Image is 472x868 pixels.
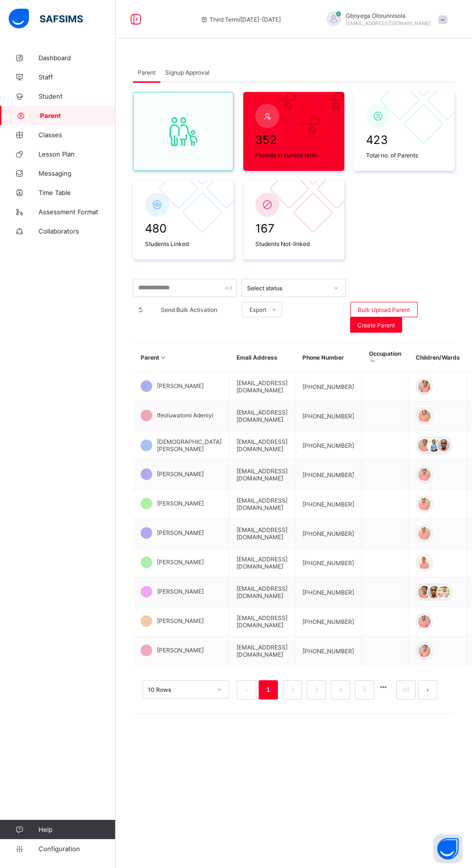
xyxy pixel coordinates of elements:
[157,617,204,624] span: [PERSON_NAME]
[307,680,326,700] li: 3
[157,500,204,507] span: [PERSON_NAME]
[357,322,395,329] span: Create Parent
[295,607,362,636] td: [PHONE_NUMBER]
[346,20,431,26] span: [EMAIL_ADDRESS][DOMAIN_NAME]
[255,152,332,159] span: Parents in current term
[288,684,297,696] a: 2
[237,680,256,700] button: prev page
[145,240,222,247] span: Students Linked
[247,285,328,292] div: Select status
[400,684,412,696] a: 43
[133,343,229,372] th: Parent
[336,684,345,696] a: 4
[283,680,302,700] li: 2
[263,684,273,696] a: 1
[157,588,204,595] span: [PERSON_NAME]
[165,69,210,76] span: Signup Approval
[229,636,295,666] td: [EMAIL_ADDRESS][DOMAIN_NAME]
[229,490,295,519] td: [EMAIL_ADDRESS][DOMAIN_NAME]
[418,680,437,700] li: 下一页
[237,680,256,700] li: 上一页
[229,343,295,372] th: Email Address
[317,12,452,27] div: GboyegaOlorunnisola
[39,189,116,196] span: Time Table
[355,680,374,700] li: 5
[39,150,116,158] span: Lesson Plan
[39,227,116,235] span: Collaborators
[39,92,116,100] span: Student
[157,382,204,389] span: [PERSON_NAME]
[229,578,295,607] td: [EMAIL_ADDRESS][DOMAIN_NAME]
[229,548,295,578] td: [EMAIL_ADDRESS][DOMAIN_NAME]
[295,548,362,578] td: [PHONE_NUMBER]
[295,490,362,519] td: [PHONE_NUMBER]
[259,680,278,700] li: 1
[295,578,362,607] td: [PHONE_NUMBER]
[295,519,362,548] td: [PHONE_NUMBER]
[229,402,295,431] td: [EMAIL_ADDRESS][DOMAIN_NAME]
[145,221,222,235] span: 480
[39,169,116,177] span: Messaging
[295,431,362,460] td: [PHONE_NUMBER]
[159,354,168,361] i: Sort in Ascending Order
[148,686,211,693] div: 10 Rows
[39,54,116,62] span: Dashboard
[331,680,350,700] li: 4
[157,470,204,478] span: [PERSON_NAME]
[346,12,431,19] span: Gboyega Olorunnisola
[229,607,295,636] td: [EMAIL_ADDRESS][DOMAIN_NAME]
[229,431,295,460] td: [EMAIL_ADDRESS][DOMAIN_NAME]
[157,647,204,654] span: [PERSON_NAME]
[39,208,116,216] span: Assessment Format
[255,221,332,235] span: 167
[295,343,362,372] th: Phone Number
[295,372,362,402] td: [PHONE_NUMBER]
[377,680,390,694] li: 向后 5 页
[157,558,204,566] span: [PERSON_NAME]
[200,16,281,23] span: session/term information
[358,306,410,313] span: Bulk Upload Parent
[295,636,362,666] td: [PHONE_NUMBER]
[366,152,443,159] span: Total no. of Parents
[360,684,369,696] a: 5
[408,343,467,372] th: Children/Wards
[362,343,408,372] th: Occupation
[229,460,295,490] td: [EMAIL_ADDRESS][DOMAIN_NAME]
[249,306,266,313] span: Export
[157,412,213,419] span: Ifeoluwatomi Adeniyi
[157,438,222,453] span: [DEMOGRAPHIC_DATA][PERSON_NAME]
[157,529,204,536] span: [PERSON_NAME]
[39,73,116,81] span: Staff
[312,684,321,696] a: 3
[229,519,295,548] td: [EMAIL_ADDRESS][DOMAIN_NAME]
[39,826,115,833] span: Help
[138,69,156,76] span: Parent
[9,9,83,29] img: safsims
[418,680,437,700] button: next page
[295,402,362,431] td: [PHONE_NUMBER]
[229,372,295,402] td: [EMAIL_ADDRESS][DOMAIN_NAME]
[366,133,443,147] span: 423
[433,834,462,863] button: Open asap
[39,845,115,853] span: Configuration
[255,133,332,147] span: 352
[148,306,230,313] span: Send Bulk Activation
[369,357,377,364] i: Sort in Ascending Order
[396,680,416,700] li: 43
[39,131,116,139] span: Classes
[255,240,332,247] span: Students Not-linked
[40,112,116,119] span: Parent
[295,460,362,490] td: [PHONE_NUMBER]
